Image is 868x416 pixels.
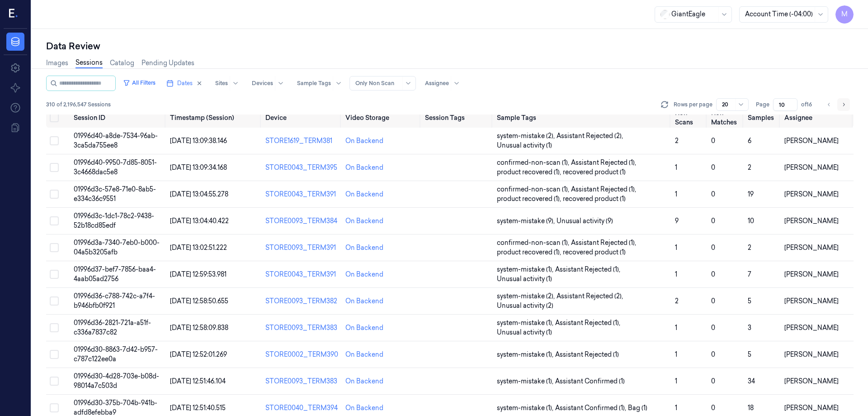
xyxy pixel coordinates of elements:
[563,167,626,177] span: recovered product (1)
[675,324,677,332] span: 1
[571,238,638,248] span: Assistant Rejected (1) ,
[784,270,839,278] span: [PERSON_NAME]
[170,217,229,225] span: [DATE] 13:04:40.422
[265,243,338,253] div: STORE0093_TERM391
[557,216,613,226] span: Unusual activity (9)
[784,190,839,198] span: [PERSON_NAME]
[75,58,103,68] a: Sessions
[119,76,159,90] button: All Filters
[555,403,628,413] span: Assistant Confirmed (1) ,
[784,350,839,359] span: [PERSON_NAME]
[74,319,151,336] span: 01996d36-2821-721a-a51f-c336a7837c82
[74,132,158,149] span: 01996d40-a8de-7534-96ab-3ca5da755ee8
[675,350,677,359] span: 1
[557,292,625,301] span: Assistant Rejected (2) ,
[497,328,552,337] span: Unusual activity (1)
[345,136,383,146] div: On Backend
[784,377,839,385] span: [PERSON_NAME]
[748,324,751,332] span: 3
[571,158,638,167] span: Assistant Rejected (1) ,
[784,404,839,412] span: [PERSON_NAME]
[748,297,751,305] span: 5
[345,296,383,306] div: On Backend
[744,108,781,128] th: Samples
[675,404,677,412] span: 1
[784,324,839,332] span: [PERSON_NAME]
[823,98,835,111] button: Go to previous page
[110,58,134,68] a: Catalog
[675,297,679,305] span: 2
[265,136,338,146] div: STORE1619_TERM381
[497,248,563,257] span: product recovered (1) ,
[50,350,59,359] button: Select row
[784,163,839,172] span: [PERSON_NAME]
[265,323,338,333] div: STORE0093_TERM383
[265,377,338,386] div: STORE0093_TERM383
[748,137,751,145] span: 6
[170,137,227,145] span: [DATE] 13:09:38.146
[74,265,156,283] span: 01996d37-bef7-7856-baa4-4aab05ad2756
[74,185,156,203] span: 01996d3c-57e8-71e0-8ab5-e334c36c9551
[497,185,571,194] span: confirmed-non-scan (1) ,
[823,98,850,111] nav: pagination
[711,324,715,332] span: 0
[142,58,194,68] a: Pending Updates
[801,100,816,109] span: of 16
[497,403,555,413] span: system-mistake (1) ,
[50,190,59,199] button: Select row
[675,244,677,252] span: 1
[50,377,59,386] button: Select row
[170,190,228,198] span: [DATE] 13:04:55.278
[784,297,839,305] span: [PERSON_NAME]
[497,194,563,204] span: product recovered (1) ,
[563,248,626,257] span: recovered product (1)
[50,243,59,252] button: Select row
[265,403,338,413] div: STORE0040_TERM394
[497,377,555,386] span: system-mistake (1) ,
[711,190,715,198] span: 0
[497,238,571,248] span: confirmed-non-scan (1) ,
[675,137,679,145] span: 2
[748,270,751,278] span: 7
[711,350,715,359] span: 0
[497,167,563,177] span: product recovered (1) ,
[50,216,59,225] button: Select row
[837,98,850,111] button: Go to next page
[628,403,647,413] span: Bag (1)
[74,158,157,176] span: 01996d40-9950-7d85-8051-3c4668dac5e8
[555,265,622,274] span: Assistant Rejected (1) ,
[262,108,342,128] th: Device
[748,244,751,252] span: 2
[265,163,338,172] div: STORE0043_TERM395
[345,216,383,226] div: On Backend
[345,350,383,359] div: On Backend
[497,216,557,226] span: system-mistake (9) ,
[756,100,769,109] span: Page
[74,239,160,256] span: 01996d3a-7340-7eb0-b000-04a5b3205afb
[342,108,421,128] th: Video Storage
[748,190,754,198] span: 19
[170,297,228,305] span: [DATE] 12:58:50.655
[345,163,383,172] div: On Backend
[675,270,677,278] span: 1
[711,137,715,145] span: 0
[265,270,338,279] div: STORE0043_TERM391
[784,244,839,252] span: [PERSON_NAME]
[265,190,338,199] div: STORE0043_TERM391
[711,244,715,252] span: 0
[74,372,159,390] span: 01996d30-4d28-703e-b08d-98014a7c503d
[711,404,715,412] span: 0
[555,377,625,386] span: Assistant Confirmed (1)
[265,216,338,226] div: STORE0093_TERM384
[345,190,383,199] div: On Backend
[748,404,754,412] span: 18
[74,292,155,310] span: 01996d36-c788-742c-a7f4-b946bfb0f921
[835,5,854,24] span: M
[748,377,755,385] span: 34
[675,190,677,198] span: 1
[557,131,625,141] span: Assistant Rejected (2) ,
[555,318,622,328] span: Assistant Rejected (1) ,
[50,136,59,145] button: Select row
[170,377,226,385] span: [DATE] 12:51:46.104
[497,265,555,274] span: system-mistake (1) ,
